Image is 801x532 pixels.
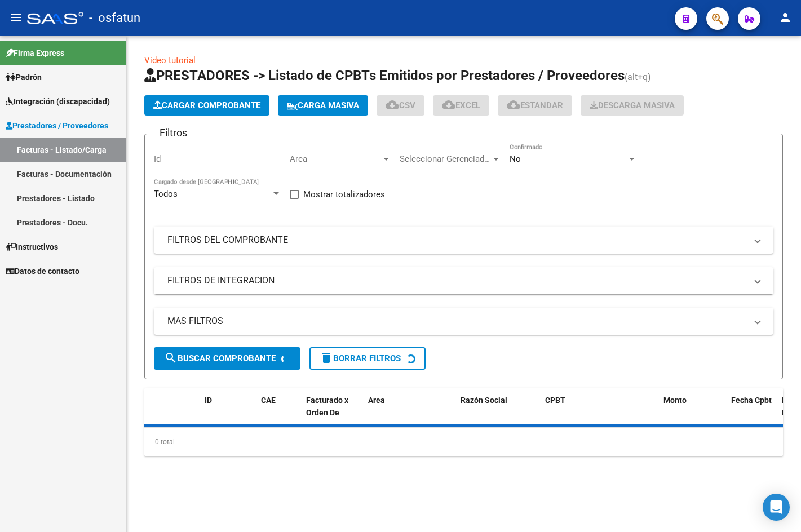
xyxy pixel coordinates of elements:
mat-expansion-panel-header: FILTROS DE INTEGRACION [154,267,773,294]
datatable-header-cell: Facturado x Orden De [302,388,364,438]
span: EXCEL [442,100,480,110]
span: Area [368,396,385,405]
span: Carga Masiva [287,100,359,110]
span: Instructivos [6,241,58,253]
span: ID [205,396,212,405]
div: 0 total [144,428,783,456]
span: Seleccionar Gerenciador [400,154,491,164]
button: Descarga Masiva [581,95,684,116]
datatable-header-cell: Monto [659,388,727,438]
datatable-header-cell: ID [200,388,256,438]
button: Borrar Filtros [309,347,426,370]
button: Carga Masiva [278,95,368,116]
mat-panel-title: FILTROS DE INTEGRACION [167,274,746,287]
mat-panel-title: MAS FILTROS [167,315,746,327]
span: Estandar [507,100,563,110]
span: Area [290,154,381,164]
span: Monto [663,396,687,405]
span: Borrar Filtros [320,353,401,363]
app-download-masive: Descarga masiva de comprobantes (adjuntos) [581,95,684,116]
span: Cargar Comprobante [153,100,260,110]
mat-expansion-panel-header: MAS FILTROS [154,308,773,335]
button: Estandar [498,95,572,116]
span: Descarga Masiva [590,100,675,110]
span: - osfatun [89,6,140,30]
span: Padrón [6,71,42,83]
mat-icon: menu [9,11,23,24]
span: (alt+q) [625,72,651,82]
span: Firma Express [6,47,64,59]
span: CSV [386,100,415,110]
button: Buscar Comprobante [154,347,300,370]
span: Facturado x Orden De [306,396,348,418]
span: CPBT [545,396,565,405]
span: Buscar Comprobante [164,353,276,363]
mat-icon: cloud_download [442,98,455,112]
button: EXCEL [433,95,489,116]
mat-expansion-panel-header: FILTROS DEL COMPROBANTE [154,227,773,254]
button: Cargar Comprobante [144,95,269,116]
datatable-header-cell: CPBT [541,388,659,438]
datatable-header-cell: Razón Social [456,388,541,438]
div: Open Intercom Messenger [763,494,790,521]
span: PRESTADORES -> Listado de CPBTs Emitidos por Prestadores / Proveedores [144,68,625,83]
datatable-header-cell: Area [364,388,440,438]
h3: Filtros [154,125,193,141]
mat-icon: search [164,351,178,365]
span: Todos [154,189,178,199]
mat-panel-title: FILTROS DEL COMPROBANTE [167,234,746,246]
mat-icon: cloud_download [386,98,399,112]
mat-icon: person [778,11,792,24]
span: Datos de contacto [6,265,79,277]
span: Mostrar totalizadores [303,188,385,201]
a: Video tutorial [144,55,196,65]
mat-icon: cloud_download [507,98,520,112]
span: Prestadores / Proveedores [6,119,108,132]
datatable-header-cell: Fecha Cpbt [727,388,777,438]
span: Integración (discapacidad) [6,95,110,108]
button: CSV [377,95,424,116]
mat-icon: delete [320,351,333,365]
span: No [510,154,521,164]
span: CAE [261,396,276,405]
span: Razón Social [461,396,507,405]
span: Fecha Cpbt [731,396,772,405]
datatable-header-cell: CAE [256,388,302,438]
